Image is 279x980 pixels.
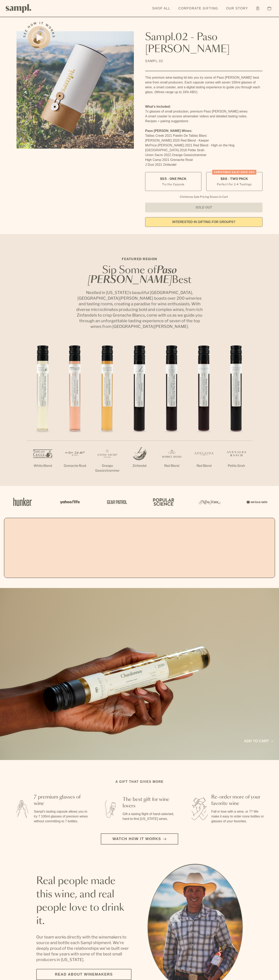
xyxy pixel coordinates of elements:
span: [GEOGRAPHIC_DATA] 2018 Petite Sirah [145,148,204,152]
p: Sampl's tasting capsule allows you to try 7 100ml glasses of premium wines without committing to ... [34,809,89,824]
li: 2 / 7 [59,342,91,481]
img: Artboard_7_5b34974b-f019-449e-91fb-745f8d0877ee_x450.png [244,493,269,511]
img: Sampl logo [6,4,31,13]
div: This premium wine-tasting kit lets you try some of Paso [PERSON_NAME]' best wine from small produ... [145,75,262,95]
h3: 7 premium glasses of wine [34,794,89,807]
p: Zinfandel [123,463,156,468]
span: [PERSON_NAME] 2020 Red Blend - Keeper [145,139,209,142]
div: CHRISTMAS SALE! Save 20% [212,170,256,175]
strong: Paso [PERSON_NAME] Wines: [145,129,192,132]
span: Union Sacre 2022 Orange Gewürztraminer [145,153,206,157]
span: $88 - Two Pack [221,177,248,181]
button: See how it works [28,26,50,49]
li: 4 / 7 [123,342,156,481]
h2: Real people made this wine, and real people love to drink it. [36,875,131,928]
li: 3 / 7 [91,342,123,486]
p: Fall in love with a wine, or 7? We make it easy to order more bottles or glasses of your favorites. [211,809,266,824]
a: Read about Winemakers [36,969,131,980]
li: 5 / 7 [156,342,188,481]
p: SAMPL.02 [145,59,262,64]
p: Red Blend [156,463,188,468]
p: Nestled in [US_STATE]’s beautiful [GEOGRAPHIC_DATA], [GEOGRAPHIC_DATA][PERSON_NAME] boasts over 2... [75,290,204,329]
li: A smart coaster to access winemaker videos and detailed tasting notes. [145,114,262,119]
h3: The best gift for wine lovers [123,796,177,809]
button: Watch how it works [101,833,178,844]
a: interested in gifting for groups? [145,217,262,227]
h2: A gift that gives more [116,779,164,784]
p: Petite Sirah [220,463,252,468]
em: Paso [PERSON_NAME] [88,266,177,285]
li: 7x glasses of small production, premium Paso [PERSON_NAME] wines [145,109,262,114]
h3: Re-order more of your favorite wine [211,794,266,807]
li: 1 / 7 [27,342,59,481]
p: White Blend [27,463,59,468]
span: High Camp 2021 Grenache Rosé [145,158,193,162]
li: 6 / 7 [188,342,220,481]
p: Gift a tasting flight of hand-selected, hard-to-find [US_STATE] wines. [123,812,177,821]
img: Artboard_4_28b4d326-c26e-48f9-9c80-911f17d6414e_x450.png [151,493,175,511]
span: Tablas Creek 2021 Patelin De Tablas Blanc [145,134,207,137]
img: Artboard_6_04f9a106-072f-468a-bdd7-f11783b05722_x450.png [57,493,81,511]
a: Add to cart [244,738,273,744]
li: Recipes + pairing suggestions [145,119,262,124]
img: Artboard_1_c8cd28af-0030-4af1-819c-248e302c7f06_x450.png [10,493,35,511]
span: J Dusi 2021 Zinfandel [145,163,176,166]
img: Artboard_3_0b291449-6e8c-4d07-b2c2-3f3601a19cd1_x450.png [198,493,222,511]
p: Red Blend [188,463,220,468]
a: Our Story [224,4,250,13]
img: Artboard_5_7fdae55a-36fd-43f7-8bfd-f74a06a2878e_x450.png [104,493,128,511]
li: Christmas Sale Pricing Shown In Cart [178,195,230,199]
p: Featured Region [75,257,204,262]
p: Grenache Rosé [59,463,91,468]
h2: Sip Some of Best [75,266,204,285]
a: Shop All [150,4,172,13]
a: Corporate Gifting [176,4,220,13]
span: McPrice [PERSON_NAME] 2021 Red Blend - High on the Hog [145,144,234,147]
p: Our team works directly with the winemakers to source and bottle each Sampl shipment. We’re deepl... [36,934,131,962]
span: $55 - One Pack [160,177,187,181]
img: Sampl.02 - Paso Robles [17,31,134,149]
p: Orange Gewürztraminer [91,463,123,473]
strong: What’s Included: [145,105,171,108]
h1: Sampl.02 - Paso [PERSON_NAME] [145,31,262,55]
small: Try the Capsule [162,182,184,186]
li: 7 / 7 [220,342,252,481]
button: Sold Out [145,203,262,212]
small: Perfect For 2-4 Tastings [217,182,252,186]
